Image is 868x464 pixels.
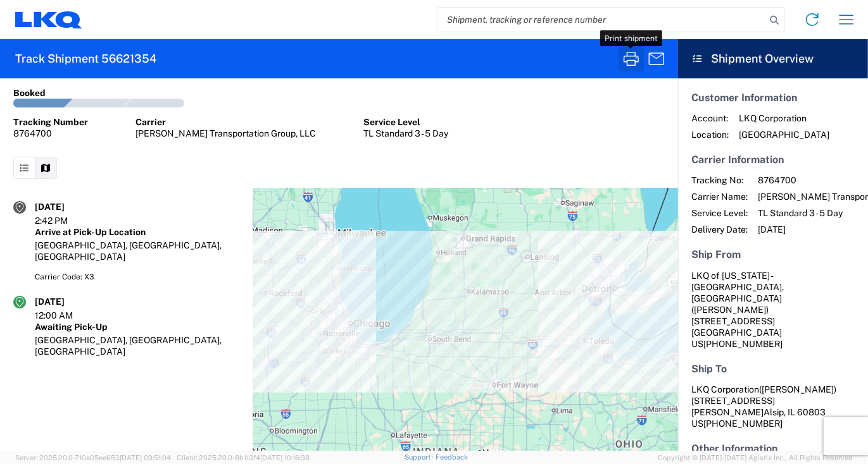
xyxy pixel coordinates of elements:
[15,51,156,66] h2: Track Shipment 56621354
[436,453,468,461] a: Feedback
[691,92,855,104] h5: Customer Information
[691,207,748,219] span: Service Level:
[691,248,855,260] h5: Ship From
[35,226,240,238] div: Arrive at Pick-Up Location
[35,321,240,333] div: Awaiting Pick-Up
[363,116,448,128] div: Service Level
[13,116,88,128] div: Tracking Number
[35,240,240,262] div: [GEOGRAPHIC_DATA], [GEOGRAPHIC_DATA], [GEOGRAPHIC_DATA]
[703,418,783,429] span: [PHONE_NUMBER]
[35,310,98,321] div: 12:00 AM
[135,128,316,139] div: [PERSON_NAME] Transportation Group, LLC
[759,384,836,394] span: ([PERSON_NAME])
[691,174,748,186] span: Tracking No:
[260,454,310,461] span: [DATE] 10:16:38
[437,8,765,32] input: Shipment, tracking or reference number
[691,191,748,202] span: Carrier Name:
[691,113,729,124] span: Account:
[13,87,46,99] div: Booked
[177,454,310,461] span: Client: 2025.20.0-8b113f4
[691,224,748,235] span: Delivery Date:
[363,128,448,139] div: TL Standard 3 - 5 Day
[35,296,98,307] div: [DATE]
[691,384,855,429] address: Alsip, IL 60803 US
[135,116,316,128] div: Carrier
[678,39,868,78] header: Shipment Overview
[739,113,829,124] span: LKQ Corporation
[691,270,855,350] address: [GEOGRAPHIC_DATA] US
[739,129,829,140] span: [GEOGRAPHIC_DATA]
[703,339,783,349] span: [PHONE_NUMBER]
[691,129,729,140] span: Location:
[35,201,98,212] div: [DATE]
[13,128,88,139] div: 8764700
[691,316,775,326] span: [STREET_ADDRESS]
[691,443,855,455] h5: Other Information
[691,154,855,166] h5: Carrier Information
[15,454,171,461] span: Server: 2025.20.0-710e05ee653
[405,453,436,461] a: Support
[658,452,853,463] span: Copyright © [DATE]-[DATE] Agistix Inc., All Rights Reserved
[35,271,240,283] div: Carrier Code: X3
[691,363,855,375] h5: Ship To
[691,305,769,315] span: ([PERSON_NAME])
[120,454,171,461] span: [DATE] 09:51:04
[35,334,240,357] div: [GEOGRAPHIC_DATA], [GEOGRAPHIC_DATA], [GEOGRAPHIC_DATA]
[691,384,836,417] span: LKQ Corporation [STREET_ADDRESS][PERSON_NAME]
[691,271,784,303] span: LKQ of [US_STATE] - [GEOGRAPHIC_DATA], [GEOGRAPHIC_DATA]
[35,215,98,226] div: 2:42 PM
